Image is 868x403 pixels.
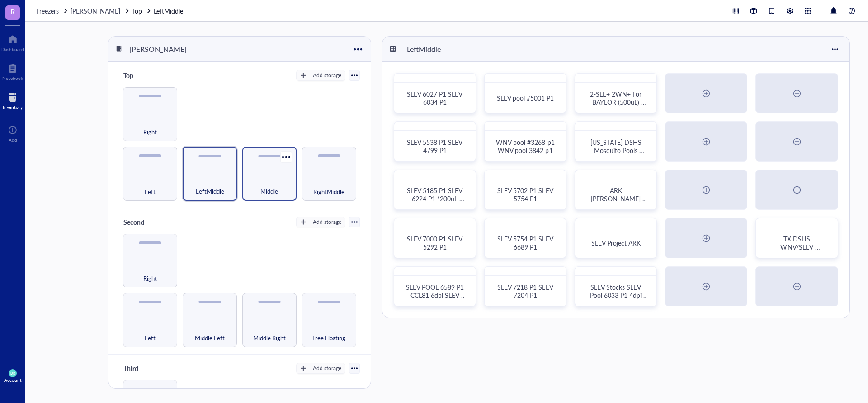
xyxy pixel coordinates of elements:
[10,371,15,375] span: DR
[1,32,24,52] a: Dashboard
[497,234,555,251] span: SLEV 5754 P1 SLEV 6689 P1
[71,6,130,16] a: [PERSON_NAME]
[591,238,641,247] span: SLEV Project ARK
[591,186,647,211] span: ARK [PERSON_NAME] -80C Box
[36,6,69,16] a: Freezers
[296,217,345,227] button: Add storage
[406,283,466,308] span: SLEV POOL 6589 P1 CCL81 6dpi SLEV pool 4832
[119,216,174,228] div: Second
[590,89,646,115] span: 2-SLE+ 2WN+ For BAYLOR (500uL) [DATE]
[407,89,464,107] span: SLEV 6027 P1 SLEV 6034 P1
[497,93,554,102] span: SLEV pool #5001 P1
[590,138,645,163] span: [US_STATE] DSHS Mosquito Pools SLEV+ Samples
[1,46,24,52] div: Dashboard
[313,364,341,372] div: Add storage
[497,283,555,300] span: SLEV 7218 P1 SLEV 7204 P1
[407,234,464,251] span: SLEV 7000 P1 SLEV 5292 P1
[145,187,156,197] span: Left
[496,138,556,155] span: WNV pool #3268 p1 WNV pool 3842 p1
[312,333,345,343] span: Free Floating
[3,104,23,110] div: Inventory
[313,71,341,79] div: Add storage
[407,186,464,211] span: SLEV 5185 P1 SLEV 6224 P1 *200uL aliquots
[313,218,341,226] div: Add storage
[2,75,23,81] div: Notebook
[119,69,174,82] div: Top
[143,273,157,283] span: Right
[296,70,345,81] button: Add storage
[296,363,345,374] button: Add storage
[196,186,224,196] span: LeftMiddle
[36,6,59,15] span: Freezers
[253,333,286,343] span: Middle Right
[3,90,23,110] a: Inventory
[145,333,156,343] span: Left
[9,137,17,143] div: Add
[407,138,464,155] span: SLEV 5538 P1 SLEV 4799 P1
[10,6,15,17] span: R
[132,6,185,16] a: TopLeftMiddle
[195,333,225,343] span: Middle Left
[143,127,157,137] span: Right
[497,186,555,203] span: SLEV 5702 P1 SLEV 5754 P1
[403,42,457,57] div: LeftMiddle
[125,42,191,57] div: [PERSON_NAME]
[2,61,23,81] a: Notebook
[260,186,278,196] span: Middle
[71,6,120,15] span: [PERSON_NAME]
[313,187,344,197] span: RightMiddle
[4,377,22,383] div: Account
[119,362,174,375] div: Third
